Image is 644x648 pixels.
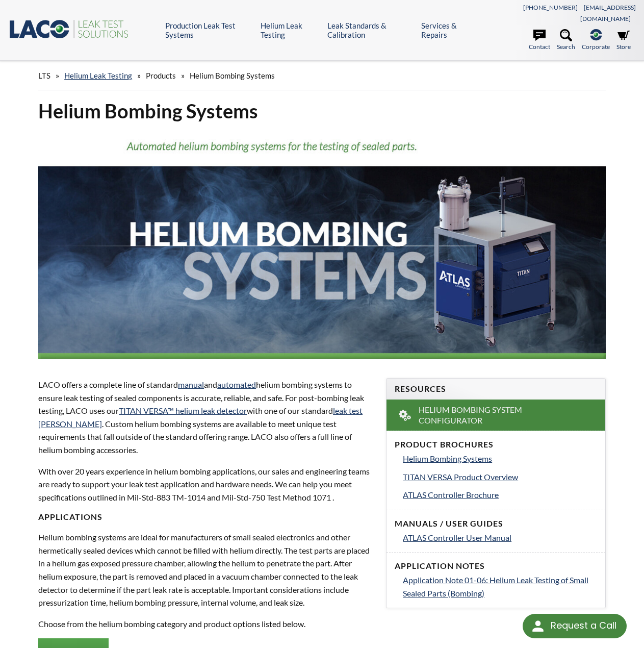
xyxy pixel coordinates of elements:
a: Application Note 01-06: Helium Leak Testing of Small Sealed Parts (Bombing) [403,574,597,600]
div: Request a Call [523,614,627,638]
span: ATLAS Controller User Manual [403,533,511,542]
a: leak test [PERSON_NAME] [38,406,363,429]
a: Helium Leak Testing [261,21,320,39]
a: Production Leak Test Systems [165,21,253,39]
a: TITAN VERSA™ helium leak detector [119,406,247,415]
a: ATLAS Controller User Manual [403,531,597,544]
img: Helium Bombing Systems Banner [38,132,606,359]
p: Helium bombing systems are ideal for manufacturers of small sealed electronics and other hermetic... [38,531,374,609]
h4: Applications [38,512,374,522]
a: Store [616,29,631,52]
div: » » » [38,61,606,90]
p: Choose from the helium bombing category and product options listed below. [38,617,374,631]
img: round button [530,618,546,634]
a: Helium Bombing System Configurator [387,400,605,431]
p: With over 20 years experience in helium bombing applications, our sales and engineering teams are... [38,465,374,504]
span: Application Note 01-06: Helium Leak Testing of Small Sealed Parts (Bombing) [403,575,588,598]
span: TITAN VERSA Product Overview [403,472,518,482]
a: Services & Repairs [421,21,476,39]
a: Leak Standards & Calibration [327,21,414,39]
span: Helium Bombing Systems [190,71,275,80]
h4: Resources [395,384,597,394]
span: Helium Bombing System Configurator [419,405,574,426]
a: Search [557,29,575,52]
a: [EMAIL_ADDRESS][DOMAIN_NAME] [580,4,636,22]
a: automated [217,380,256,389]
h4: Application Notes [395,561,597,571]
span: Products [146,71,176,80]
div: Request a Call [551,614,616,637]
a: ATLAS Controller Brochure [403,488,597,502]
h4: Manuals / User Guides [395,518,597,529]
a: Helium Bombing Systems [403,452,597,465]
a: [PHONE_NUMBER] [523,4,578,11]
a: Helium Leak Testing [64,71,132,80]
p: LACO offers a complete line of standard and helium bombing systems to ensure leak testing of seal... [38,378,374,457]
h1: Helium Bombing Systems [38,98,606,123]
a: manual [178,380,204,389]
span: Helium Bombing Systems [403,454,492,463]
span: Corporate [582,42,610,52]
span: ATLAS Controller Brochure [403,490,499,500]
a: Contact [529,29,550,52]
span: LTS [38,71,50,80]
a: TITAN VERSA Product Overview [403,470,597,484]
h4: Product Brochures [395,439,597,450]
